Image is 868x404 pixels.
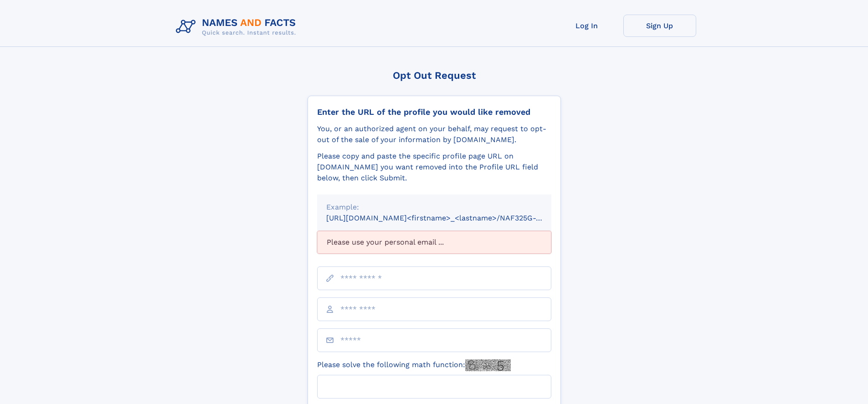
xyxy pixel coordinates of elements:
div: Please copy and paste the specific profile page URL on [DOMAIN_NAME] you want removed into the Pr... [317,151,551,184]
div: Please use your personal email ... [317,231,551,254]
div: Enter the URL of the profile you would like removed [317,107,551,117]
label: Please solve the following math function: [317,359,511,371]
a: Log In [550,15,623,37]
div: Example: [326,202,542,213]
div: Opt Out Request [308,70,561,81]
small: [URL][DOMAIN_NAME]<firstname>_<lastname>/NAF325G-xxxxxxxx [326,214,569,222]
img: Logo Names and Facts [172,15,303,39]
div: You, or an authorized agent on your behalf, may request to opt-out of the sale of your informatio... [317,123,551,145]
a: Sign Up [623,15,696,37]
